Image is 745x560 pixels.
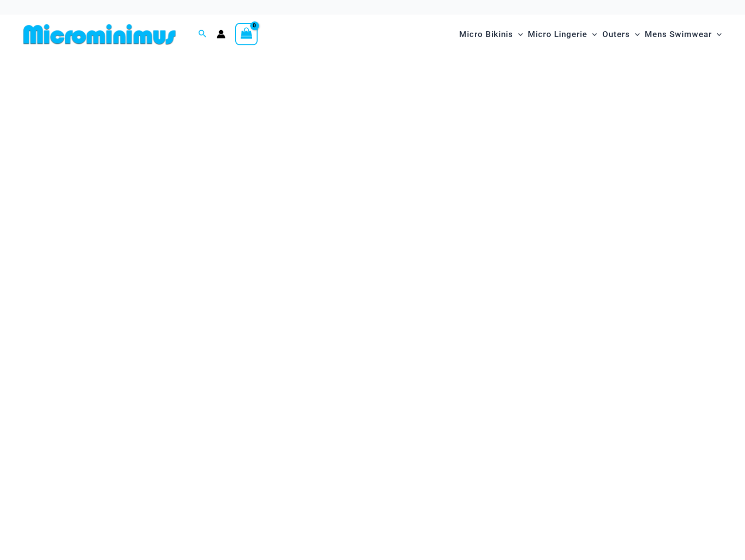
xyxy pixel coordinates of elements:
[642,19,724,49] a: Mens SwimwearMenu ToggleMenu Toggle
[217,30,225,38] a: Account icon link
[457,19,525,49] a: Micro BikinisMenu ToggleMenu Toggle
[525,19,599,49] a: Micro LingerieMenu ToggleMenu Toggle
[513,22,523,47] span: Menu Toggle
[645,22,712,47] span: Mens Swimwear
[198,28,207,40] a: Search icon link
[587,22,597,47] span: Menu Toggle
[602,22,630,47] span: Outers
[19,23,180,45] img: MM SHOP LOGO FLAT
[235,23,258,45] a: View Shopping Cart, empty
[528,22,587,47] span: Micro Lingerie
[459,22,513,47] span: Micro Bikinis
[600,19,642,49] a: OutersMenu ToggleMenu Toggle
[712,22,722,47] span: Menu Toggle
[630,22,640,47] span: Menu Toggle
[455,18,726,51] nav: Site Navigation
